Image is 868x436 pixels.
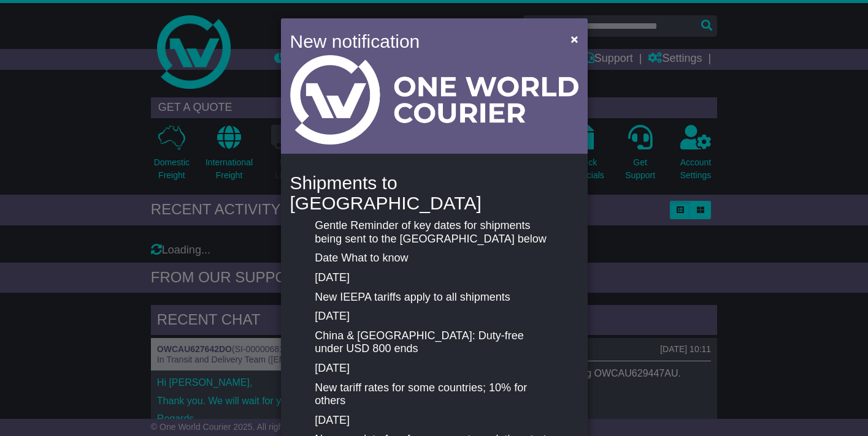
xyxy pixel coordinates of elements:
[315,291,553,304] p: New IEEPA tariffs apply to all shipments
[315,271,553,285] p: [DATE]
[315,362,553,375] p: [DATE]
[315,414,553,427] p: [DATE]
[315,329,553,356] p: China & [GEOGRAPHIC_DATA]: Duty-free under USD 800 ends
[315,252,553,265] p: Date What to know
[290,28,553,55] h4: New notification
[290,173,578,213] h4: Shipments to [GEOGRAPHIC_DATA]
[570,32,578,46] span: ×
[564,26,584,51] button: Close
[290,55,578,145] img: Light
[315,219,553,246] p: Gentle Reminder of key dates for shipments being sent to the [GEOGRAPHIC_DATA] below
[315,382,553,408] p: New tariff rates for some countries; 10% for others
[315,310,553,323] p: [DATE]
